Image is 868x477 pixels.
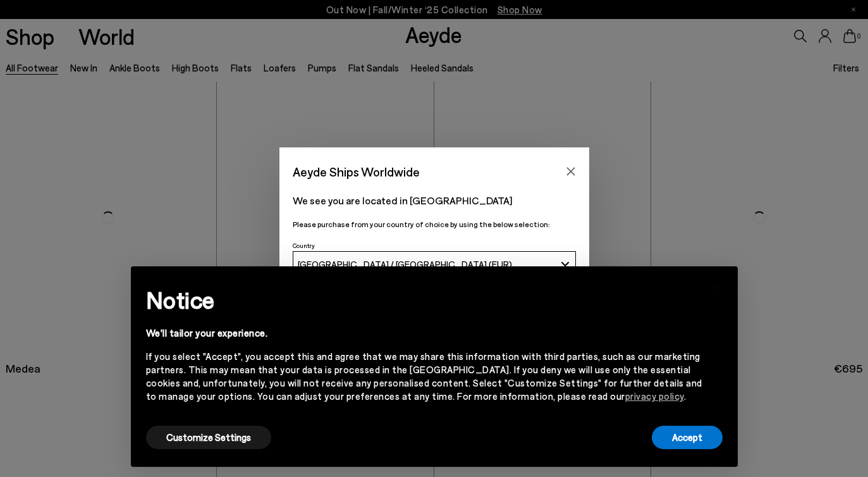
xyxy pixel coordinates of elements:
button: Customize Settings [146,426,271,449]
span: Aeyde Ships Worldwide [293,161,420,183]
p: Please purchase from your country of choice by using the below selection: [293,218,576,230]
button: Accept [652,426,723,449]
div: We'll tailor your experience. [146,326,702,340]
button: Close [561,162,580,181]
span: × [713,276,722,294]
div: If you select "Accept", you accept this and agree that we may share this information with third p... [146,350,702,403]
span: Country [293,242,315,249]
p: We see you are located in [GEOGRAPHIC_DATA] [293,193,576,208]
h2: Notice [146,283,702,316]
button: Close this notice [702,270,733,300]
a: privacy policy [625,390,684,402]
